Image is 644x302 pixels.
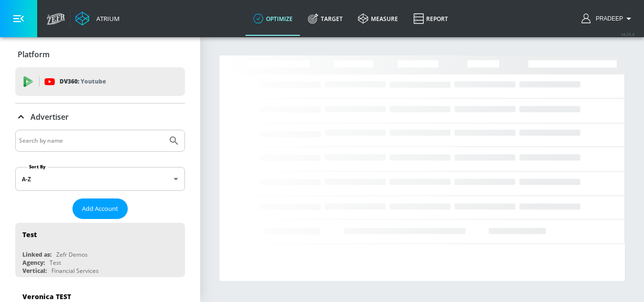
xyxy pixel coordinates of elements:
div: Linked as: [22,250,51,259]
span: v 4.25.4 [621,31,634,37]
div: A-Z [15,167,185,191]
div: Financial Services [51,267,99,275]
p: Platform [18,49,50,60]
div: Vertical: [22,267,47,275]
span: login as: pradeep.achutha@zefr.com [592,15,623,22]
input: Search by name [19,135,164,147]
div: Platform [15,41,185,68]
div: Advertiser [15,104,185,130]
div: DV360: Youtube [15,67,185,96]
button: Pradeep [582,13,634,24]
div: Test [50,259,61,267]
a: measure [350,1,406,36]
a: Atrium [75,11,120,26]
label: Sort By [27,164,48,170]
p: Youtube [81,76,106,86]
a: optimize [245,1,300,36]
a: Report [406,1,456,36]
span: Add Account [82,203,118,214]
div: Test [22,230,37,239]
p: Advertiser [31,112,69,122]
p: DV360: [60,76,106,87]
div: TestLinked as:Zefr DemosAgency:TestVertical:Financial Services [15,223,185,277]
div: Agency: [22,259,45,267]
div: Atrium [92,14,120,23]
div: Veronica TEST [22,292,71,301]
div: Zefr Demos [56,250,88,259]
button: Add Account [72,198,128,219]
a: Target [300,1,350,36]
